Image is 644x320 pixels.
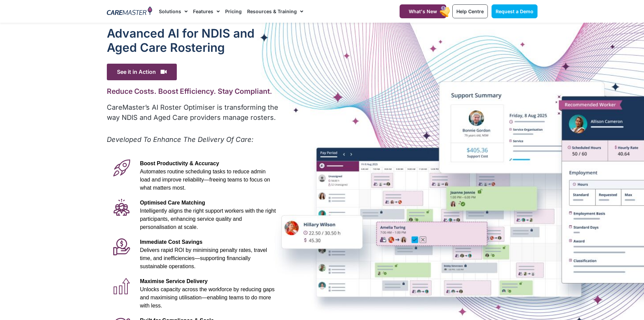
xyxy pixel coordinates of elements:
a: Help Centre [452,4,488,18]
span: Optimised Care Matching [140,200,205,206]
img: CareMaster Logo [107,6,152,17]
span: Maximise Service Delivery [140,278,208,284]
span: Delivers rapid ROI by minimising penalty rates, travel time, and inefficiencies—supporting financ... [140,247,267,269]
a: Request a Demo [492,4,538,18]
span: What's New [409,8,437,14]
span: Boost Productivity & Accuracy [140,161,219,166]
h1: Advanced Al for NDIS and Aged Care Rostering [107,26,280,55]
span: Immediate Cost Savings [140,239,202,245]
span: Automates routine scheduling tasks to reduce admin load and improve reliability—freeing teams to ... [140,169,270,191]
span: Request a Demo [496,8,533,14]
a: What's New [400,4,446,18]
em: Developed To Enhance The Delivery Of Care: [107,135,254,144]
span: See it in Action [107,64,177,80]
span: Help Centre [456,8,484,14]
h2: Reduce Costs. Boost Efficiency. Stay Compliant. [107,87,280,95]
span: Intelligently aligns the right support workers with the right participants, enhancing service qua... [140,208,276,230]
span: Unlocks capacity across the workforce by reducing gaps and maximising utilisation—enabling teams ... [140,286,275,308]
p: CareMaster’s AI Roster Optimiser is transforming the way NDIS and Aged Care providers manage rost... [107,102,280,123]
